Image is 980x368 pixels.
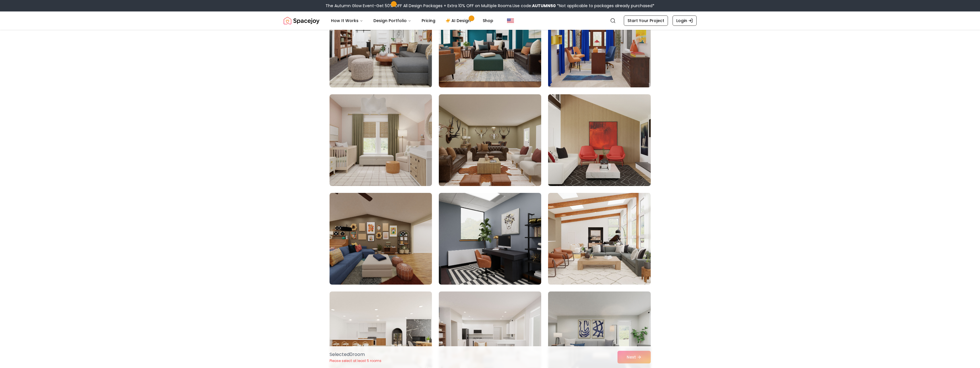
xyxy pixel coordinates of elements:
a: AI Design [441,15,477,26]
img: United States [507,17,514,24]
a: Pricing [417,15,440,26]
b: AUTUMN50 [532,3,556,9]
a: Login [673,15,697,26]
a: Spacejoy [284,15,319,26]
span: *Not applicable to packages already purchased* [556,3,654,9]
img: Room room-65 [439,94,541,186]
nav: Main [326,15,498,26]
a: Start Your Project [624,15,668,26]
button: How It Works [326,15,368,26]
img: Room room-64 [330,94,432,186]
nav: Global [284,11,697,30]
img: Room room-67 [330,193,432,285]
a: Shop [478,15,498,26]
img: Room room-68 [439,193,541,285]
img: Room room-69 [548,193,650,285]
span: Use code: [513,3,556,9]
p: Please select at least 5 rooms [330,359,381,363]
img: Room room-66 [548,94,650,186]
p: Selected 0 room [330,351,381,358]
img: Spacejoy Logo [284,15,319,26]
div: The Autumn Glow Event-Get 50% OFF All Design Packages + Extra 10% OFF on Multiple Rooms. [326,3,654,9]
button: Design Portfolio [369,15,416,26]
